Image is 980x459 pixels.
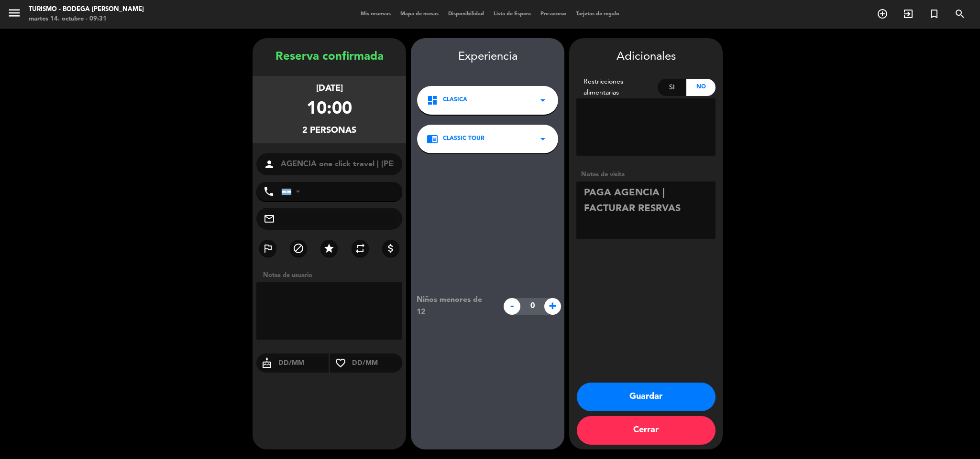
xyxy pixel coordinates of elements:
i: chrome_reader_mode [427,133,438,145]
div: No [686,79,716,96]
div: Notas de visita [576,170,716,180]
i: dashboard [427,95,438,106]
span: Mapa de mesas [396,11,443,17]
div: Niños menores de 12 [409,294,499,319]
button: Guardar [577,383,716,411]
div: [DATE] [316,82,343,96]
i: mail_outline [264,213,275,224]
i: cake [256,357,277,369]
span: Lista de Espera [489,11,536,17]
span: + [544,298,561,315]
button: Cerrar [577,416,716,445]
i: block [293,243,304,254]
i: search [954,8,966,20]
span: CLASSIC TOUR [443,134,484,144]
i: person [264,159,275,170]
i: outlined_flag [262,243,274,254]
div: Notas de usuario [258,270,406,280]
i: menu [7,6,22,20]
div: Reserva confirmada [253,48,406,66]
span: Pre-acceso [536,11,571,17]
span: CLASICA [443,96,467,105]
div: Turismo - Bodega [PERSON_NAME] [29,5,144,14]
i: attach_money [385,243,396,254]
i: star [323,243,335,254]
i: add_circle_outline [877,8,888,20]
div: Argentina: +54 [282,182,304,201]
i: arrow_drop_down [537,133,549,145]
span: Tarjetas de regalo [571,11,624,17]
div: Adicionales [576,48,716,66]
i: phone [263,186,275,197]
span: Disponibilidad [443,11,489,17]
i: turned_in_not [928,8,940,20]
input: DD/MM [351,357,402,369]
span: Mis reservas [356,11,396,17]
div: 2 personas [302,124,356,138]
div: Experiencia [411,48,564,66]
i: exit_to_app [903,8,914,20]
div: martes 14. octubre - 09:31 [29,14,144,24]
i: arrow_drop_down [537,95,549,106]
i: favorite_border [330,357,351,369]
button: menu [7,6,22,23]
input: DD/MM [277,357,329,369]
div: Si [658,79,687,96]
i: repeat [354,243,366,254]
span: - [504,298,520,315]
div: 10:00 [307,96,352,124]
div: Restricciones alimentarias [576,76,658,98]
